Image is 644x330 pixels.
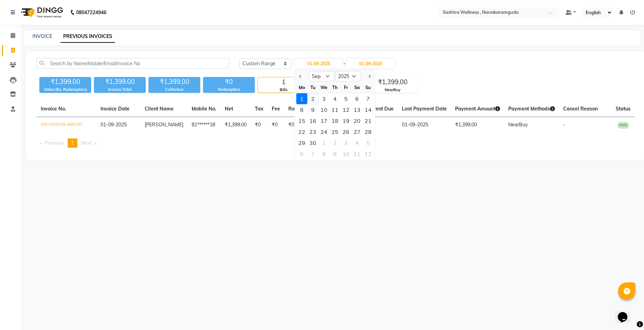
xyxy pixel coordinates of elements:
span: Status [616,106,631,112]
div: Monday, September 29, 2025 [296,137,307,148]
div: Monday, September 22, 2025 [296,126,307,137]
div: 12 [363,148,374,159]
span: Previous [45,140,64,146]
span: Next [81,140,92,146]
div: 1 [296,93,307,104]
div: 14 [363,104,374,115]
div: 5 [340,93,352,104]
div: 28 [363,126,374,137]
div: Saturday, October 4, 2025 [352,137,363,148]
span: Fee [272,106,280,112]
div: ₹1,399.00 [94,77,146,87]
div: Thursday, October 9, 2025 [329,148,340,159]
div: Tuesday, September 2, 2025 [307,93,318,104]
div: Friday, September 19, 2025 [340,115,352,126]
span: Tax [255,106,263,112]
div: Th [329,82,340,93]
div: Collection [148,87,200,93]
div: Value (Ex. Redemption) [39,87,91,93]
div: Sunday, September 28, 2025 [363,126,374,137]
td: ₹0 [268,117,284,133]
div: 20 [352,115,363,126]
div: Friday, September 12, 2025 [340,104,352,115]
div: Monday, September 8, 2025 [296,104,307,115]
div: ₹1,399.00 [367,77,418,87]
div: 3 [318,93,329,104]
div: Monday, October 6, 2025 [296,148,307,159]
div: 4 [352,137,363,148]
div: 30 [307,137,318,148]
div: 4 [329,93,340,104]
img: logo [18,3,65,22]
span: [PERSON_NAME] [145,122,183,128]
div: Mo [296,82,307,93]
div: 18 [329,115,340,126]
div: 6 [296,148,307,159]
div: NearBuy [367,87,418,93]
span: Invoice Date [100,106,129,112]
div: Thursday, October 2, 2025 [329,137,340,148]
span: Invoice No. [41,106,66,112]
div: Thursday, September 18, 2025 [329,115,340,126]
div: 1 [318,137,329,148]
div: Tuesday, September 16, 2025 [307,115,318,126]
div: 1 [258,77,309,87]
div: Saturday, October 11, 2025 [352,148,363,159]
div: Monday, September 1, 2025 [296,93,307,104]
div: 5 [363,137,374,148]
input: Start Date [295,59,343,68]
div: 9 [329,148,340,159]
span: Client Name [145,106,174,112]
div: Thursday, September 25, 2025 [329,126,340,137]
div: 15 [296,115,307,126]
span: 01-09-2025 [100,122,127,128]
b: 08047224946 [76,3,106,22]
div: 11 [352,148,363,159]
div: 8 [296,104,307,115]
div: 13 [352,104,363,115]
div: Friday, September 26, 2025 [340,126,352,137]
td: ₹0 [251,117,268,133]
select: Select month [309,71,335,81]
div: Sunday, September 21, 2025 [363,115,374,126]
div: Sa [352,82,363,93]
div: Wednesday, September 24, 2025 [318,126,329,137]
span: - [563,122,565,128]
div: Friday, September 5, 2025 [340,93,352,104]
div: 7 [363,93,374,104]
div: 2 [329,137,340,148]
div: 26 [340,126,352,137]
div: Friday, October 3, 2025 [340,137,352,148]
div: Monday, September 15, 2025 [296,115,307,126]
td: ₹0 [362,117,398,133]
span: 1 [71,140,74,146]
div: Sunday, September 7, 2025 [363,93,374,104]
span: Last Payment Date [402,106,447,112]
div: Tuesday, September 30, 2025 [307,137,318,148]
input: Search by Name/Mobile/Email/Invoice No [37,58,229,69]
div: 6 [352,93,363,104]
div: Wednesday, October 1, 2025 [318,137,329,148]
td: ₹1,399.00 [221,117,251,133]
div: Sunday, October 12, 2025 [363,148,374,159]
div: Fr [340,82,352,93]
div: 10 [340,148,352,159]
div: 25 [329,126,340,137]
div: Invoice Total [94,87,146,93]
span: Round Off [288,106,312,112]
div: Tuesday, October 7, 2025 [307,148,318,159]
span: - [344,60,346,67]
div: Saturday, September 6, 2025 [352,93,363,104]
div: 3 [340,137,352,148]
div: Wednesday, September 10, 2025 [318,104,329,115]
button: Next month [366,71,372,82]
span: NearBuy [508,122,528,128]
div: Su [363,82,374,93]
div: 17 [318,115,329,126]
div: 7 [307,148,318,159]
div: ₹1,399.00 [148,77,200,87]
span: PAID [617,122,629,129]
div: 24 [318,126,329,137]
div: 23 [307,126,318,137]
a: INVOICE [32,33,52,39]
